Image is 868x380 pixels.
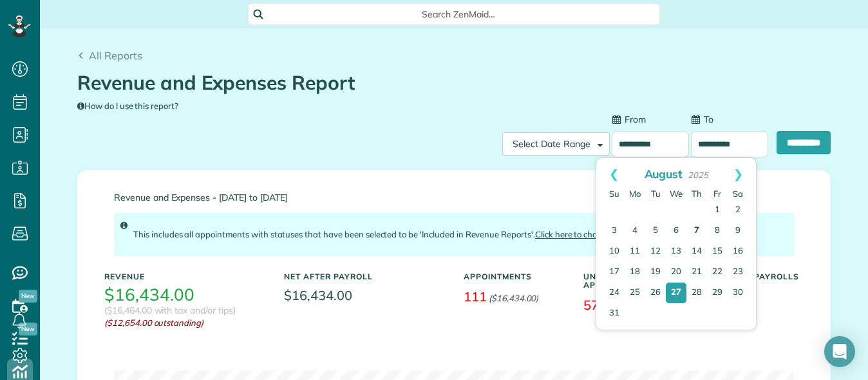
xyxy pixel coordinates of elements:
[502,132,610,155] button: Select Date Range
[77,101,178,111] a: How do I use this report?
[104,306,236,315] h3: ($16,464.00 with tax and/or tips)
[686,262,707,283] a: 21
[721,158,756,190] a: Next
[77,48,142,63] a: All Reports
[596,158,632,190] a: Prev
[89,49,142,62] span: All Reports
[645,166,683,181] span: August
[666,262,686,283] a: 20
[645,283,666,303] a: 26
[707,262,728,283] a: 22
[284,272,373,281] h5: Net After Payroll
[688,170,708,180] span: 2025
[707,200,728,221] a: 1
[666,241,686,262] a: 13
[133,229,612,239] span: This includes all appointments with statuses that have been selected to be 'Included in Revenue R...
[728,241,748,262] a: 16
[666,221,686,241] a: 6
[625,262,645,283] a: 18
[651,188,661,199] span: Tuesday
[284,286,444,305] span: $16,434.00
[629,188,641,199] span: Monday
[686,221,707,241] a: 7
[692,188,702,199] span: Thursday
[728,283,748,303] a: 30
[707,283,728,303] a: 29
[604,303,625,324] a: 31
[604,262,625,283] a: 17
[686,283,707,303] a: 28
[535,229,612,239] a: Click here to change
[19,290,37,303] span: New
[604,241,625,262] a: 10
[670,188,683,199] span: Wednesday
[77,72,821,94] h1: Revenue and Expenses Report
[728,200,748,221] a: 2
[666,283,686,303] a: 27
[728,262,748,283] a: 23
[104,272,265,281] h5: Revenue
[645,221,666,241] a: 5
[728,221,748,241] a: 9
[583,297,599,313] span: 57
[609,188,619,199] span: Sunday
[604,283,625,303] a: 24
[645,241,666,262] a: 12
[114,193,794,203] span: Revenue and Expenses - [DATE] to [DATE]
[707,221,728,241] a: 8
[612,113,646,126] label: From
[713,188,721,199] span: Friday
[645,262,666,283] a: 19
[625,283,645,303] a: 25
[733,188,743,199] span: Saturday
[625,241,645,262] a: 11
[707,241,728,262] a: 15
[513,138,590,150] span: Select Date Range
[691,113,713,126] label: To
[489,293,539,303] em: ($16,434.00)
[104,286,194,305] h3: $16,434.00
[824,336,855,367] div: Open Intercom Messenger
[625,221,645,241] a: 4
[104,317,265,329] em: ($12,654.00 outstanding)
[464,272,564,281] h5: Appointments
[686,241,707,262] a: 14
[604,221,625,241] a: 3
[464,288,487,305] span: 111
[583,272,684,289] h5: Unpaid Appointments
